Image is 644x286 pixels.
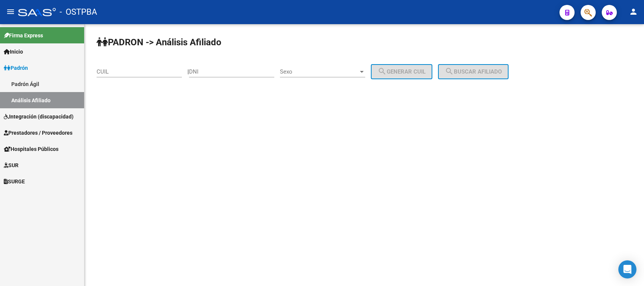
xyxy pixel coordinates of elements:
span: Prestadores / Proveedores [4,129,72,137]
span: Firma Express [4,31,43,40]
span: Buscar afiliado [445,68,502,75]
span: Padrón [4,64,28,72]
mat-icon: menu [6,7,15,16]
span: Inicio [4,48,23,56]
span: SUR [4,161,18,169]
span: Integración (discapacidad) [4,112,74,121]
mat-icon: search [445,67,454,76]
span: Generar CUIL [378,68,426,75]
mat-icon: search [378,67,387,76]
span: Sexo [280,68,358,75]
button: Buscar afiliado [438,64,509,79]
span: - OSTPBA [60,4,97,20]
span: SURGE [4,177,25,186]
span: Hospitales Públicos [4,145,58,153]
strong: PADRON -> Análisis Afiliado [97,37,221,48]
div: Open Intercom Messenger [618,260,636,278]
mat-icon: person [629,7,638,16]
div: | [188,68,438,75]
button: Generar CUIL [371,64,432,79]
